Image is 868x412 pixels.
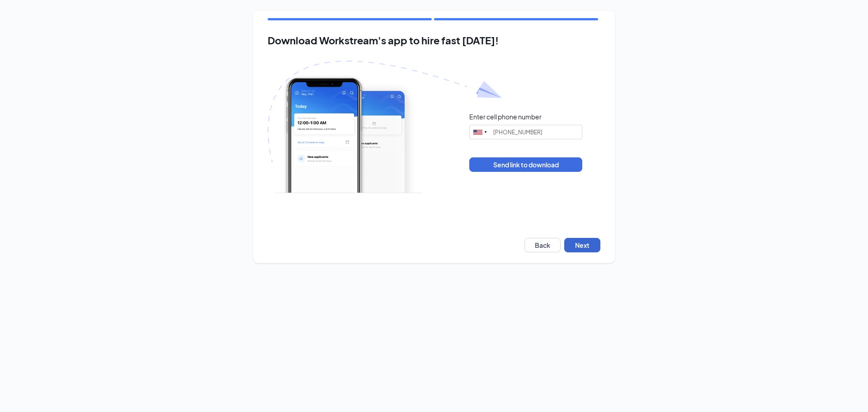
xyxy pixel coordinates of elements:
[470,125,491,139] div: United States: +1
[469,125,582,139] input: (201) 555-0123
[469,157,582,172] button: Send link to download
[524,238,561,252] button: Back
[564,238,600,252] button: Next
[268,61,502,193] img: Download Workstream's app with paper plane
[469,112,542,121] div: Enter cell phone number
[268,35,600,46] h2: Download Workstream's app to hire fast [DATE]!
